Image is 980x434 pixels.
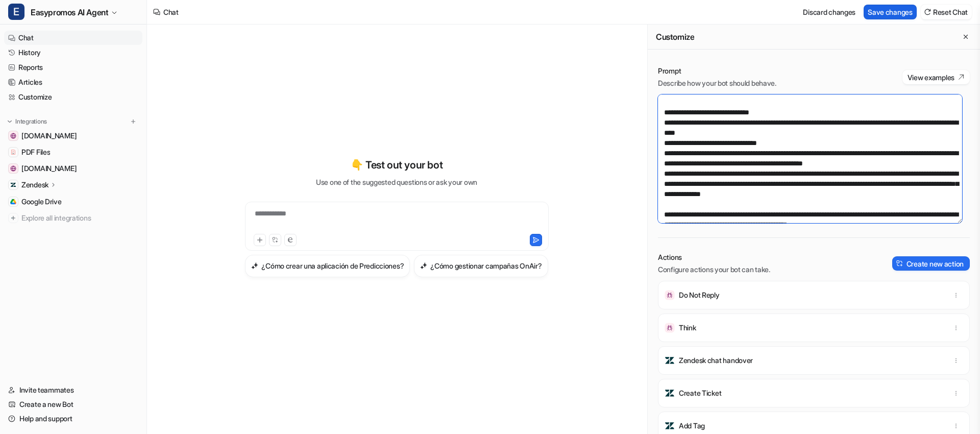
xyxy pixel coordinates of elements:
p: Integrations [15,117,47,126]
h3: ¿Cómo crear una aplicación de Predicciones? [261,260,404,271]
p: Configure actions your bot can take. [658,264,770,275]
a: Customize [4,90,142,104]
p: Think [679,323,696,333]
img: create-action-icon.svg [896,260,903,267]
span: Easypromos AI Agent [31,5,108,19]
span: PDF Files [21,147,50,157]
button: ¿Cómo gestionar campañas OnAir?¿Cómo gestionar campañas OnAir? [414,255,548,277]
a: Create a new Bot [4,397,142,412]
a: www.easypromosapp.com[DOMAIN_NAME] [4,161,142,176]
span: [DOMAIN_NAME] [21,163,77,174]
a: Help and support [4,412,142,426]
p: Zendesk [21,180,48,190]
img: expand menu [6,118,13,125]
span: E [8,4,24,20]
img: reset [924,8,931,16]
button: Integrations [4,116,50,127]
p: Add Tag [679,421,705,431]
p: Describe how your bot should behave. [658,78,776,88]
a: PDF FilesPDF Files [4,145,142,159]
img: Zendesk chat handover icon [665,355,675,366]
span: [DOMAIN_NAME] [21,131,77,141]
img: Google Drive [10,199,16,205]
img: Create Ticket icon [665,388,675,398]
p: Do Not Reply [679,290,720,300]
img: Add Tag icon [665,421,675,431]
p: Create Ticket [679,388,721,398]
p: Use one of the suggested questions or ask your own [316,177,477,187]
p: Actions [658,252,770,262]
img: Zendesk [10,182,16,188]
button: Create new action [892,256,970,271]
img: ¿Cómo crear una aplicación de Predicciones? [251,262,258,270]
a: Google DriveGoogle Drive [4,195,142,209]
h3: ¿Cómo gestionar campañas OnAir? [430,260,542,271]
div: Chat [163,7,179,17]
button: Close flyout [960,31,972,43]
p: 👇 Test out your bot [351,157,443,173]
img: www.easypromosapp.com [10,165,16,172]
a: Invite teammates [4,383,142,397]
button: Save changes [864,5,917,19]
a: History [4,45,142,60]
a: easypromos-apiref.redoc.ly[DOMAIN_NAME] [4,129,142,143]
img: menu_add.svg [130,118,137,125]
img: Think icon [665,323,675,333]
button: View examples [902,70,970,84]
span: Google Drive [21,197,62,207]
a: Articles [4,75,142,89]
img: Do Not Reply icon [665,290,675,300]
button: Discard changes [799,5,860,19]
a: Chat [4,31,142,45]
h2: Customize [656,32,694,42]
img: easypromos-apiref.redoc.ly [10,133,16,139]
button: Reset Chat [921,5,972,19]
img: PDF Files [10,149,16,155]
img: explore all integrations [8,213,18,223]
a: Reports [4,60,142,75]
span: Explore all integrations [21,210,138,226]
p: Prompt [658,66,776,76]
p: Zendesk chat handover [679,355,753,366]
img: ¿Cómo gestionar campañas OnAir? [420,262,427,270]
button: ¿Cómo crear una aplicación de Predicciones?¿Cómo crear una aplicación de Predicciones? [245,255,410,277]
a: Explore all integrations [4,211,142,225]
